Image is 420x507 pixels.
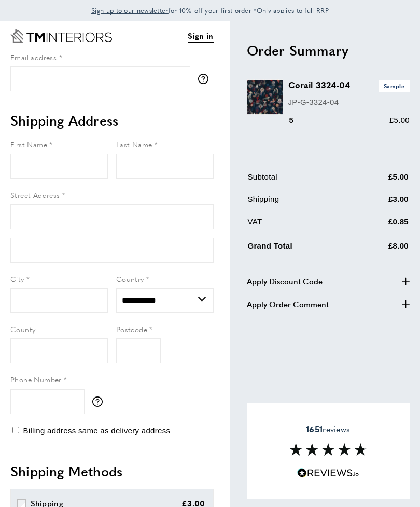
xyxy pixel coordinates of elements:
[92,396,108,407] button: More information
[91,6,329,15] span: for 10% off your first order *Only applies to full RRP
[248,215,358,236] td: VAT
[379,80,410,91] span: Sample
[359,215,409,236] td: £0.85
[359,238,409,260] td: £8.00
[288,96,410,108] p: JP-G-3324-04
[359,193,409,213] td: £3.00
[10,139,47,149] span: First Name
[10,374,62,385] span: Phone Number
[188,30,213,43] a: Sign in
[10,29,112,43] a: Go to Home page
[116,139,152,149] span: Last Name
[288,79,410,91] h3: Corail 3324-04
[116,324,147,334] span: Postcode
[248,238,358,260] td: Grand Total
[198,74,214,84] button: More information
[306,424,350,434] span: reviews
[91,6,169,15] span: Sign up to our newsletter
[359,171,409,191] td: £5.00
[116,273,144,284] span: Country
[247,275,323,287] span: Apply Discount Code
[248,193,358,213] td: Shipping
[91,5,169,16] a: Sign up to our newsletter
[248,171,358,191] td: Subtotal
[10,324,35,334] span: County
[10,111,214,130] h2: Shipping Address
[247,41,410,60] h2: Order Summary
[297,468,359,478] img: Reviews.io 5 stars
[10,462,214,481] h2: Shipping Methods
[247,79,283,115] img: Corail 3324-04
[247,298,329,310] span: Apply Order Comment
[23,426,170,435] span: Billing address same as delivery address
[288,114,309,127] div: 5
[10,52,57,62] span: Email address
[289,443,367,456] img: Reviews section
[12,427,19,433] input: Billing address same as delivery address
[389,116,410,125] span: £5.00
[10,189,60,200] span: Street Address
[10,273,24,284] span: City
[306,423,323,435] strong: 1651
